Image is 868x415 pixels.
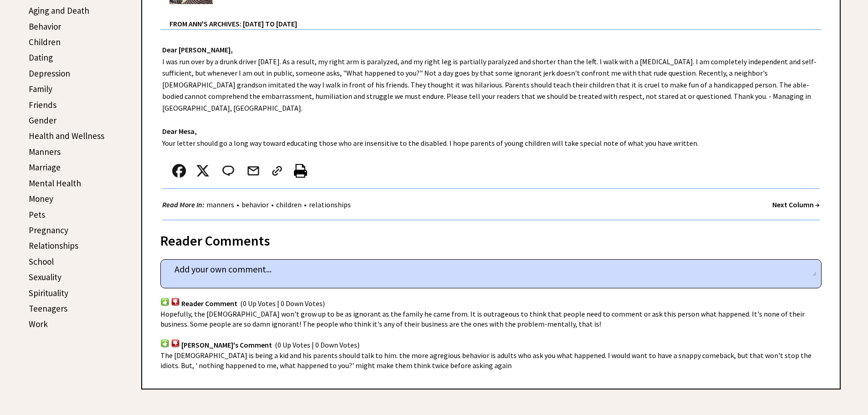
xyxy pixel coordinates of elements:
[196,164,210,178] img: x_small.png
[181,299,237,308] span: Reader Comment
[169,5,822,29] div: From Ann's Archives: [DATE] to [DATE]
[29,272,62,282] a: Sexuality
[29,130,104,141] a: Health and Wellness
[142,30,840,220] div: I was run over by a drunk driver [DATE]. As a result, my right arm is paralyzed, and my right leg...
[247,164,260,178] img: mail.png
[270,164,284,178] img: link_02.png
[29,52,53,63] a: Dating
[29,5,89,16] a: Aging and Death
[29,178,81,189] a: Mental Health
[294,164,307,178] img: printer%20icon.png
[274,200,304,209] a: children
[171,297,180,306] img: votdown.png
[29,146,61,157] a: Manners
[29,209,45,220] a: Pets
[240,299,325,308] span: (0 Up Votes | 0 Down Votes)
[29,162,61,173] a: Marriage
[29,68,70,79] a: Depression
[307,200,353,209] a: relationships
[29,21,61,32] a: Behavior
[160,231,822,246] div: Reader Comments
[29,83,52,94] a: Family
[29,318,48,329] a: Work
[172,164,186,178] img: facebook.png
[160,339,169,348] img: votup.png
[162,200,204,209] strong: Read More In:
[171,339,180,348] img: votdown.png
[29,99,56,110] a: Friends
[29,36,61,47] a: Children
[162,127,197,136] strong: Dear Mesa,
[29,115,56,126] a: Gender
[275,340,360,349] span: (0 Up Votes | 0 Down Votes)
[29,193,53,204] a: Money
[181,340,272,349] span: [PERSON_NAME]'s Comment
[772,200,820,209] a: Next Column →
[160,351,812,370] span: The [DEMOGRAPHIC_DATA] is being a kid and his parents should talk to him. the more agregious beha...
[160,309,805,328] span: Hopefully, the [DEMOGRAPHIC_DATA] won't grow up to be as ignorant as the family he came from. It ...
[162,45,233,54] strong: Dear [PERSON_NAME],
[29,225,68,236] a: Pregnancy
[29,303,67,314] a: Teenagers
[29,240,78,251] a: Relationships
[221,164,236,178] img: message_round%202.png
[29,256,54,267] a: School
[204,200,236,209] a: manners
[29,287,68,298] a: Spirituality
[160,297,169,306] img: votup.png
[162,199,353,210] div: • • •
[239,200,271,209] a: behavior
